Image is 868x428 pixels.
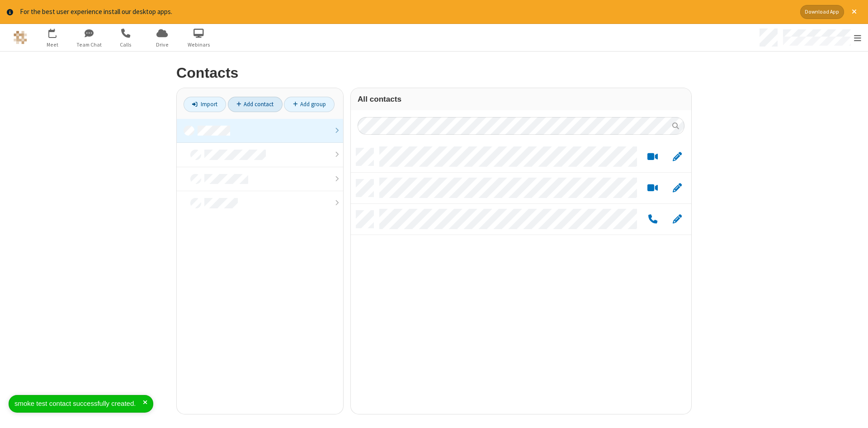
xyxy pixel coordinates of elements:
span: Webinars [182,41,216,49]
a: Add group [284,97,335,112]
span: Drive [145,41,179,49]
a: Import [184,97,226,112]
button: Edit [668,213,686,225]
a: Add contact [228,97,283,112]
div: grid [351,141,691,414]
button: Edit [668,182,686,193]
div: For the best user experience install our desktop apps. [20,7,793,17]
button: Start a video meeting [644,182,661,193]
img: QA Selenium DO NOT DELETE OR CHANGE [14,31,27,44]
button: Close alert [847,5,861,19]
button: Call by phone [644,213,661,225]
div: smoke test contact successfully created. [14,399,143,409]
span: Meet [35,41,69,49]
h3: All contacts [358,95,684,103]
span: Calls [108,41,142,49]
div: Open menu [756,24,868,51]
button: Download App [800,5,844,19]
div: 2 [54,29,60,36]
h2: Contacts [176,65,692,81]
button: Start a video meeting [644,151,661,162]
span: Team Chat [72,41,106,49]
iframe: Chat [845,404,861,422]
button: Edit [668,151,686,162]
